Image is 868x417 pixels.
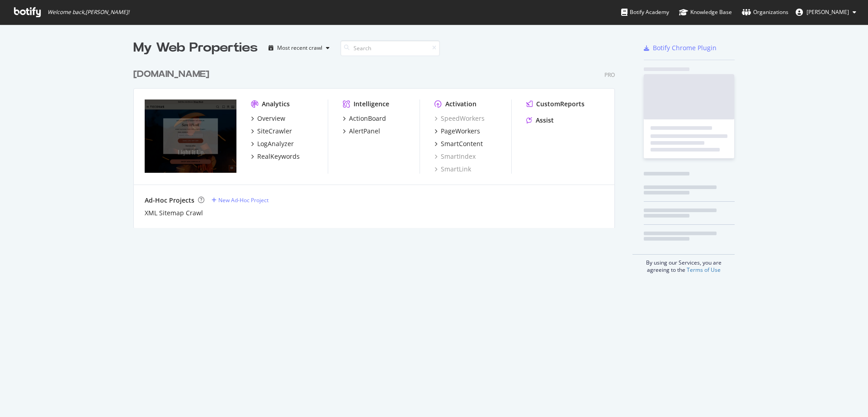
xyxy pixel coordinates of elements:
div: Assist [536,116,554,125]
a: SmartLink [434,165,471,174]
a: Assist [526,116,554,125]
input: Search [340,40,440,56]
a: [DOMAIN_NAME] [133,68,213,81]
div: grid [133,57,622,228]
div: SmartContent [441,139,483,148]
a: Overview [251,114,285,123]
a: ActionBoard [343,114,386,123]
div: Ad-Hoc Projects [145,196,194,205]
a: PageWorkers [434,127,480,136]
a: CustomReports [526,100,585,109]
div: LogAnalyzer [257,139,294,148]
div: [DOMAIN_NAME] [133,68,209,81]
button: Most recent crawl [265,41,333,55]
div: ActionBoard [349,114,386,123]
div: My Web Properties [133,39,258,57]
div: SiteCrawler [257,127,292,136]
div: AlertPanel [349,127,380,136]
div: New Ad-Hoc Project [218,196,269,204]
div: Organizations [742,8,788,17]
div: CustomReports [536,100,585,109]
a: SpeedWorkers [434,114,485,123]
div: Botify Academy [621,8,669,17]
div: Most recent crawl [277,45,322,51]
button: [PERSON_NAME] [788,5,863,19]
div: By using our Services, you are agreeing to the [632,254,735,274]
a: LogAnalyzer [251,139,294,148]
span: Welcome back, [PERSON_NAME] ! [47,9,129,16]
div: Pro [604,71,615,79]
a: AlertPanel [343,127,380,136]
a: SmartIndex [434,152,476,161]
span: Jennifer Watson [807,8,849,16]
a: RealKeywords [251,152,300,161]
img: tecovas.com [145,100,236,173]
div: Analytics [262,100,290,109]
div: PageWorkers [441,127,480,136]
a: Terms of Use [687,266,721,274]
a: SmartContent [434,139,483,148]
a: Botify Chrome Plugin [644,43,717,52]
div: Overview [257,114,285,123]
div: Intelligence [354,100,389,109]
div: Botify Chrome Plugin [653,43,717,52]
div: Activation [445,100,476,109]
a: XML Sitemap Crawl [145,208,203,218]
div: RealKeywords [257,152,300,161]
a: SiteCrawler [251,127,292,136]
div: Knowledge Base [679,8,732,17]
a: New Ad-Hoc Project [212,196,269,204]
